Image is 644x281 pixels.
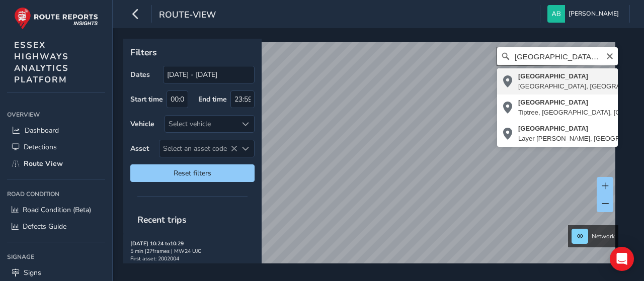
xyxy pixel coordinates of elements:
[7,218,105,235] a: Defects Guide
[7,122,105,139] a: Dashboard
[547,5,565,23] img: diamond-layout
[497,47,618,65] input: Search
[14,39,69,85] span: ESSEX HIGHWAYS ANALYTICS PLATFORM
[7,155,105,172] a: Route View
[14,7,98,30] img: rr logo
[592,232,615,240] span: Network
[130,164,255,182] button: Reset filters
[24,268,41,277] span: Signs
[7,249,105,264] div: Signage
[130,247,255,255] div: 5 min | 27 frames | MW24 UJG
[127,42,615,275] canvas: Map
[159,9,216,23] span: route-view
[23,205,91,215] span: Road Condition (Beta)
[547,5,622,23] button: [PERSON_NAME]
[198,95,227,104] label: End time
[24,142,57,152] span: Detections
[7,264,105,281] a: Signs
[130,144,149,153] label: Asset
[159,140,237,157] span: Select an asset code
[130,46,255,59] p: Filters
[237,140,254,157] div: Select an asset code
[165,116,237,132] div: Select vehicle
[130,255,179,262] span: First asset: 2002004
[7,186,105,202] div: Road Condition
[606,51,614,60] button: Clear
[130,119,154,129] label: Vehicle
[130,70,150,79] label: Dates
[7,202,105,218] a: Road Condition (Beta)
[130,207,194,233] span: Recent trips
[7,139,105,155] a: Detections
[138,168,247,178] span: Reset filters
[23,222,66,231] span: Defects Guide
[24,159,63,168] span: Route View
[7,107,105,122] div: Overview
[25,126,59,135] span: Dashboard
[130,240,184,247] strong: [DATE] 10:24 to 10:29
[610,247,634,271] div: Open Intercom Messenger
[569,5,619,23] span: [PERSON_NAME]
[130,95,163,104] label: Start time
